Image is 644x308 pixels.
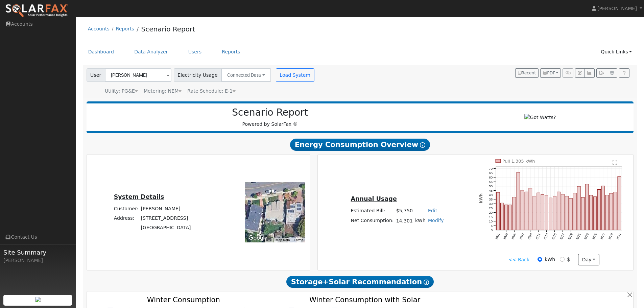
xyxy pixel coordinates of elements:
[538,257,542,262] input: kWh
[266,238,271,242] button: Keyboard shortcuts
[479,193,483,203] text: kWh
[5,4,69,18] img: SolarFax
[553,196,556,230] rect: onclick=""
[247,234,269,242] a: Open this area in Google Maps (opens a new window)
[491,228,493,232] text: 0
[489,202,493,206] text: 30
[87,68,105,82] span: User
[174,68,221,82] span: Electricity Usage
[105,88,138,95] div: Utility: PG&E
[586,184,589,230] rect: onclick=""
[606,195,609,230] rect: onclick=""
[569,198,573,230] rect: onclick=""
[495,233,501,240] text: 8/01
[505,205,508,230] rect: onclick=""
[576,233,582,240] text: 8/21
[276,238,290,242] button: Map Data
[395,216,414,226] td: 14,301
[508,256,529,263] a: << Back
[618,176,621,230] rect: onclick=""
[561,194,565,230] rect: onclick=""
[581,197,585,230] rect: onclick=""
[519,233,525,240] text: 8/07
[247,234,269,242] img: Google
[489,184,493,188] text: 50
[140,223,192,233] td: [GEOGRAPHIC_DATA]
[491,224,493,228] text: 5
[517,172,520,230] rect: onclick=""
[183,46,207,58] a: Users
[529,188,532,230] rect: onclick=""
[489,189,493,192] text: 45
[551,233,557,240] text: 8/15
[3,257,72,264] div: [PERSON_NAME]
[575,68,585,78] button: Edit User
[489,219,493,223] text: 10
[584,68,595,78] button: Multi-Series Graph
[515,68,539,78] button: Recent
[489,171,493,175] text: 65
[567,256,570,263] label: $
[114,193,164,200] u: System Details
[596,68,607,78] button: Export Interval Data
[527,233,533,240] text: 8/09
[294,238,303,242] a: Terms (opens in new tab)
[577,186,581,230] rect: onclick=""
[590,195,593,230] rect: onclick=""
[350,216,395,226] td: Net Consumption:
[513,197,516,230] rect: onclick=""
[503,233,509,240] text: 8/03
[217,46,245,58] a: Reports
[83,46,119,58] a: Dashboard
[428,208,437,213] a: Edit
[598,190,601,230] rect: onclick=""
[537,193,540,230] rect: onclick=""
[568,233,574,240] text: 8/19
[521,190,524,230] rect: onclick=""
[3,248,72,257] span: Site Summary
[350,206,395,216] td: Estimated Bill:
[614,192,617,230] rect: onclick=""
[511,233,517,240] text: 8/05
[584,233,590,240] text: 8/23
[543,233,549,240] text: 8/13
[147,295,220,304] text: Winter Consumption
[129,46,173,58] a: Data Analyzer
[596,46,637,58] a: Quick Links
[616,233,622,240] text: 8/31
[90,107,450,128] div: Powered by SolarFax ®
[608,233,614,240] text: 8/29
[594,197,597,230] rect: onclick=""
[489,167,493,170] text: 70
[619,68,629,78] a: Help Link
[525,192,528,230] rect: onclick=""
[489,180,493,184] text: 55
[113,213,140,223] td: Address:
[105,68,171,82] input: Select a User
[424,280,429,285] i: Show Help
[600,233,606,240] text: 8/27
[351,195,397,202] u: Annual Usage
[533,196,536,230] rect: onclick=""
[144,88,182,95] div: Metering: NEM
[489,206,493,210] text: 25
[140,213,192,223] td: [STREET_ADDRESS]
[573,193,577,230] rect: onclick=""
[545,256,555,263] label: kWh
[610,193,613,230] rect: onclick=""
[565,196,569,230] rect: onclick=""
[489,211,493,214] text: 20
[541,194,544,230] rect: onclick=""
[509,205,512,230] rect: onclick=""
[428,218,444,223] a: Modify
[557,192,560,230] rect: onclick=""
[276,68,314,82] button: Load System
[524,114,556,121] img: Got Watts?
[545,195,548,230] rect: onclick=""
[560,257,565,262] input: $
[502,159,535,164] text: Pull 1,305 kWh
[93,107,447,118] h2: Scenario Report
[597,6,637,11] span: [PERSON_NAME]
[489,193,493,197] text: 40
[88,26,110,31] a: Accounts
